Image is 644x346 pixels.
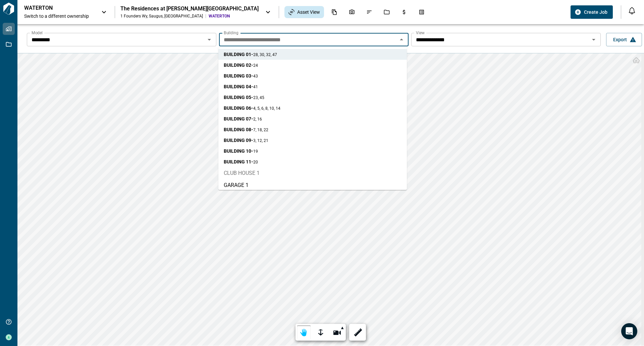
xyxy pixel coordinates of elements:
span: Switch to a different ownership [24,13,95,19]
label: Model [32,30,43,36]
span: BUILDING 09 - [224,137,268,144]
li: GARAGE 1 [218,179,407,191]
span: BUILDING 04 - [224,83,258,90]
span: 7, 18, 22 [253,128,268,132]
span: BUILDING 05 - [224,94,264,101]
button: Create Job [571,5,613,19]
span: 19 [253,149,258,154]
span: 3, 12, 21 [253,138,268,143]
span: Asset View [297,9,320,15]
div: 1 Founders Wy , Saugus , [GEOGRAPHIC_DATA] [120,13,203,19]
button: Export [606,33,642,46]
div: Budgets [397,6,411,18]
div: Open Intercom Messenger [621,323,637,339]
span: BUILDING 10 - [224,148,258,154]
span: Export [613,36,627,43]
span: BUILDING 02 - [224,62,258,68]
label: Building [224,30,238,36]
span: 41 [253,85,258,89]
span: BUILDING 07 - [224,115,262,122]
div: Takeoff Center [415,6,429,18]
span: BUILDING 03 - [224,72,258,79]
div: The Residences at [PERSON_NAME][GEOGRAPHIC_DATA] [120,5,259,12]
div: Asset View [284,6,324,18]
div: Documents [327,6,341,18]
span: 4, 5, 6, 8, 10, 14 [253,106,280,111]
span: WATERTON [209,13,259,19]
p: WATERTON [24,5,85,11]
div: Issues & Info [362,6,376,18]
span: Create Job [584,9,607,15]
label: View [416,30,425,36]
span: 43 [253,74,258,79]
li: CLUB HOUSE 1 [218,167,407,179]
button: Open notification feed [627,5,637,16]
div: Jobs [380,6,394,18]
span: 24 [253,63,258,68]
span: 20 [253,160,258,164]
button: Close [397,35,406,44]
button: Open [589,35,598,44]
span: BUILDING 11 - [224,158,258,165]
span: 23, 45 [253,95,264,100]
span: BUILDING 06 - [224,105,280,111]
span: BUILDING 08 - [224,126,268,133]
span: 28, 30, 32, 47 [253,52,277,57]
button: Open [205,35,214,44]
div: Photos [345,6,359,18]
span: BUILDING 01 - [224,51,277,58]
span: 2, 16 [253,117,262,121]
